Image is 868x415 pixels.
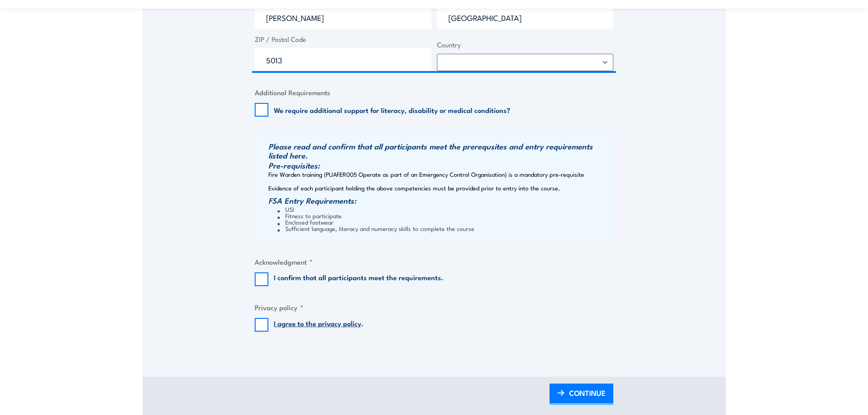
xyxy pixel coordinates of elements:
[255,34,431,45] label: ZIP / Postal Code
[277,206,611,212] li: USI
[268,142,611,160] h3: Please read and confirm that all participants meet the prerequsites and entry requirements listed...
[277,212,611,219] li: Fitness to participate
[268,161,611,170] h3: Pre-requisites:
[437,40,614,50] label: Country
[274,318,364,332] label: .
[268,184,611,191] p: Evidence of each participant holding the above competencies must be provided prior to entry into ...
[550,384,613,405] a: CONTINUE
[255,302,303,313] legend: Privacy policy
[268,196,611,205] h3: FSA Entry Requirements:
[274,272,443,286] label: I confirm that all participants meet the requirements.
[274,318,361,328] a: I agree to the privacy policy
[255,133,613,241] div: Fire Warden training (PUAFER005 Operate as part of an Emergency Control Organisation) is a mandat...
[255,256,313,267] legend: Acknowledgment
[274,105,510,114] label: We require additional support for literacy, disability or medical conditions?
[277,225,611,231] li: Sufficient language, literacy and numeracy skills to complete the course
[277,219,611,225] li: Enclosed footwear
[255,87,330,97] legend: Additional Requirements
[569,381,606,405] span: CONTINUE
